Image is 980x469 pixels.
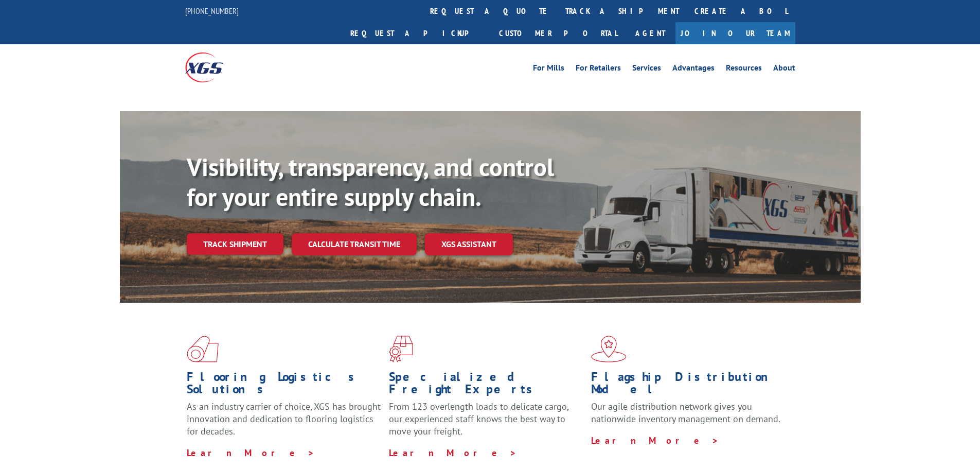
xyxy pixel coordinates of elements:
[187,151,554,213] b: Visibility, transparency, and control for your entire supply chain.
[491,22,625,44] a: Customer Portal
[726,64,762,75] a: Resources
[343,22,491,44] a: Request a pickup
[187,447,315,459] a: Learn More >
[672,64,715,75] a: Advantages
[675,22,795,44] a: Join Our Team
[187,336,219,362] img: xgs-icon-total-supply-chain-intelligence-red
[773,64,795,75] a: About
[292,233,417,255] a: Calculate transit time
[389,447,517,459] a: Learn More >
[632,64,661,75] a: Services
[389,336,413,362] img: xgs-icon-focused-on-flooring-red
[591,371,786,401] h1: Flagship Distribution Model
[185,6,239,16] a: [PHONE_NUMBER]
[591,401,780,425] span: Our agile distribution network gives you nationwide inventory management on demand.
[591,435,719,446] a: Learn More >
[591,336,627,362] img: xgs-icon-flagship-distribution-model-red
[187,371,381,401] h1: Flooring Logistics Solutions
[425,233,513,255] a: XGS ASSISTANT
[389,401,583,446] p: From 123 overlength loads to delicate cargo, our experienced staff knows the best way to move you...
[187,233,283,255] a: Track shipment
[625,22,675,44] a: Agent
[533,64,564,75] a: For Mills
[187,401,381,437] span: As an industry carrier of choice, XGS has brought innovation and dedication to flooring logistics...
[576,64,621,75] a: For Retailers
[389,371,583,401] h1: Specialized Freight Experts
